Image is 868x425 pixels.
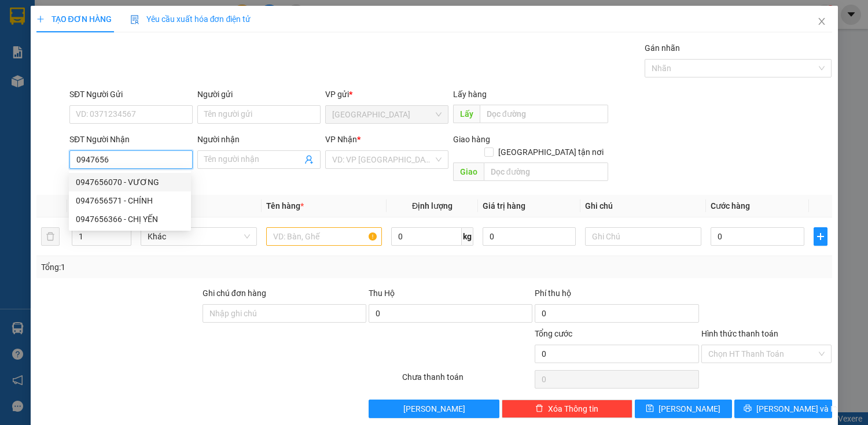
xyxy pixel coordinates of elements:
[369,289,395,298] span: Thu Hộ
[123,7,138,23] span: SL
[548,402,598,415] span: Xóa Thông tin
[325,135,357,144] span: VP Nhận
[136,31,230,58] div: SG2508130004
[711,201,750,210] span: Cước hàng
[535,287,698,304] div: Phí thu hộ
[41,261,336,274] div: Tổng: 1
[701,329,778,338] label: Hình thức thanh toán
[266,227,382,246] input: VD: Bàn, Ghế
[462,227,473,246] span: kg
[36,14,112,24] span: TẠO ĐƠN HÀNG
[645,43,680,53] label: Gán nhãn
[535,404,543,413] span: delete
[136,72,230,84] div: hang hoa
[130,14,251,24] span: Yêu cầu xuất hóa đơn điện tử
[69,173,191,191] div: 0947656070 - VƯƠNG
[369,400,499,418] button: [PERSON_NAME]
[130,15,139,24] img: icon
[646,404,654,413] span: save
[332,106,442,123] span: Sài Gòn
[197,133,321,146] div: Người nhận
[266,201,304,210] span: Tên hàng
[483,201,525,210] span: Giá trị hàng
[494,146,608,158] span: [GEOGRAPHIC_DATA] tận nơi
[480,105,608,123] input: Dọc đường
[585,227,701,246] input: Ghi Chú
[659,402,720,415] span: [PERSON_NAME]
[76,176,184,189] div: 0947656070 - VƯƠNG
[36,15,45,23] span: plus
[484,162,608,181] input: Dọc đường
[76,194,184,207] div: 0947656571 - CHÍNH
[453,162,484,181] span: Giao
[483,227,576,246] input: 0
[69,210,191,228] div: 0947656366 - CHỊ YẾN
[453,105,480,123] span: Lấy
[197,88,321,101] div: Người gửi
[453,90,487,99] span: Lấy hàng
[535,329,572,338] span: Tổng cước
[325,88,448,101] div: VP gửi
[806,6,838,38] button: Close
[148,228,250,245] span: Khác
[69,191,191,210] div: 0947656571 - CHÍNH
[502,400,632,418] button: deleteXóa Thông tin
[580,195,706,217] th: Ghi chú
[635,400,732,418] button: save[PERSON_NAME]
[744,404,752,413] span: printer
[756,402,837,415] span: [PERSON_NAME] và In
[401,371,534,391] div: Chưa thanh toán
[304,155,314,164] span: user-add
[734,400,832,418] button: printer[PERSON_NAME] và In
[41,227,60,246] button: delete
[203,289,266,298] label: Ghi chú đơn hàng
[403,402,465,415] span: [PERSON_NAME]
[69,88,193,101] div: SĐT Người Gửi
[10,8,230,23] div: Tên hàng: THÙNG ( : 1 )
[412,201,453,210] span: Định lượng
[136,58,230,72] div: [DATE] 09:47
[203,304,366,323] input: Ghi chú đơn hàng
[817,17,826,26] span: close
[814,232,827,241] span: plus
[69,133,193,146] div: SĐT Người Nhận
[814,227,827,246] button: plus
[76,213,184,226] div: 0947656366 - CHỊ YẾN
[453,135,490,144] span: Giao hàng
